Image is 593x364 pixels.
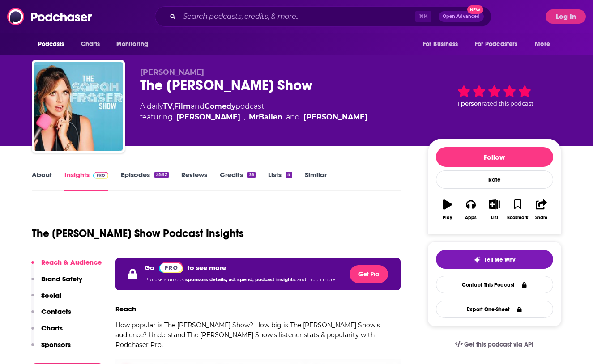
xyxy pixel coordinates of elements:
[443,215,452,220] div: Play
[436,301,553,318] button: Export One-Sheet
[506,194,529,226] button: Bookmark
[181,170,207,191] a: Reviews
[244,112,245,123] span: ,
[535,215,547,220] div: Share
[529,36,561,53] button: open menu
[475,38,518,51] span: For Podcasters
[115,320,401,350] p: How popular is The [PERSON_NAME] Show? How big is The [PERSON_NAME] Show's audience? Understand T...
[31,324,63,340] button: Charts
[115,305,136,313] h3: Reach
[436,170,553,189] div: Rate
[507,215,528,220] div: Bookmark
[286,172,292,178] div: 4
[34,62,123,151] img: The Sarah Fraser Show
[546,9,586,24] button: Log In
[41,258,102,267] p: Reach & Audience
[286,112,300,123] span: and
[415,11,431,22] span: ⌘ K
[247,172,256,178] div: 36
[41,324,63,332] p: Charts
[188,263,226,272] p: to see more
[31,307,71,324] button: Contacts
[173,102,174,110] span: ,
[31,340,71,357] button: Sponsors
[38,38,64,51] span: Podcasts
[32,227,244,240] h1: The [PERSON_NAME] Show Podcast Insights
[303,112,367,123] a: [PERSON_NAME]
[529,194,553,226] button: Share
[474,256,481,263] img: tell me why sparkle
[140,112,367,123] span: featuring
[436,147,553,167] button: Follow
[482,194,506,226] button: List
[140,68,204,76] span: [PERSON_NAME]
[448,334,541,356] a: Get this podcast via API
[174,102,191,110] a: Film
[31,291,61,308] button: Social
[220,170,256,191] a: Credits36
[484,256,515,263] span: Tell Me Why
[155,6,491,27] div: Search podcasts, credits, & more...
[535,38,550,51] span: More
[459,194,482,226] button: Apps
[249,112,282,123] a: MrBallen
[427,68,562,123] div: 1 personrated this podcast
[482,100,533,107] span: rated this podcast
[464,341,533,348] span: Get this podcast via API
[469,36,531,53] button: open menu
[121,170,168,191] a: Episodes3582
[41,307,71,316] p: Contacts
[467,5,483,14] span: New
[145,273,336,287] p: Pro users unlock and much more.
[110,36,160,53] button: open menu
[436,194,459,226] button: Play
[154,172,168,178] div: 3582
[465,215,477,220] div: Apps
[185,277,297,283] span: sponsors details, ad. spend, podcast insights
[417,36,469,53] button: open menu
[439,11,484,22] button: Open AdvancedNew
[31,275,82,291] button: Brand Safety
[41,275,82,283] p: Brand Safety
[191,102,205,110] span: and
[436,276,553,293] a: Contact This Podcast
[305,170,327,191] a: Similar
[457,100,482,107] span: 1 person
[31,258,102,275] button: Reach & Audience
[436,250,553,269] button: tell me why sparkleTell Me Why
[116,38,148,51] span: Monitoring
[176,112,240,123] a: [PERSON_NAME]
[159,262,183,273] img: Podchaser Pro
[159,262,183,273] a: Pro website
[75,36,106,53] a: Charts
[81,38,100,51] span: Charts
[205,102,235,110] a: Comedy
[423,38,458,51] span: For Business
[163,102,173,110] a: TV
[41,340,71,349] p: Sponsors
[140,101,367,123] div: A daily podcast
[32,36,76,53] button: open menu
[145,263,154,272] p: Go
[41,291,61,300] p: Social
[7,8,93,25] img: Podchaser - Follow, Share and Rate Podcasts
[268,170,292,191] a: Lists4
[179,9,415,24] input: Search podcasts, credits, & more...
[32,170,52,191] a: About
[350,265,388,283] button: Get Pro
[491,215,498,220] div: List
[93,172,109,179] img: Podchaser Pro
[64,170,109,191] a: InsightsPodchaser Pro
[443,14,480,19] span: Open Advanced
